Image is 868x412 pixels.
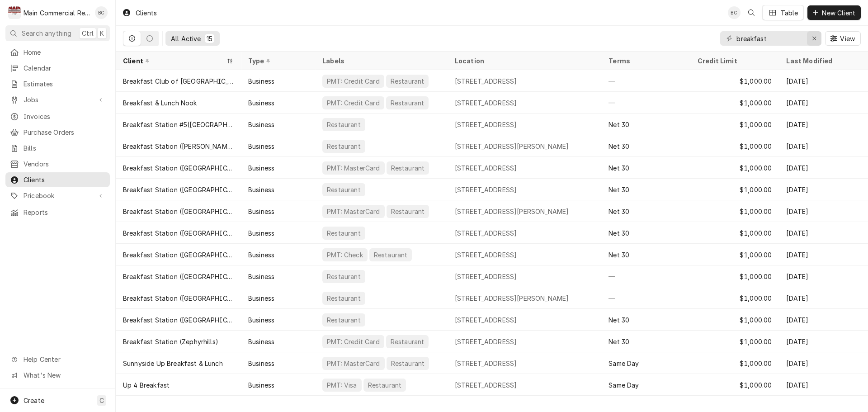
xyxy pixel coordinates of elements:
div: [DATE] [779,200,868,222]
a: Go to Help Center [5,352,110,367]
span: What's New [24,370,104,380]
div: [DATE] [779,331,868,352]
div: Restaurant [326,142,362,151]
div: $1,000.00 [690,287,779,309]
div: Location [455,56,594,66]
div: [STREET_ADDRESS] [455,337,517,346]
div: Restaurant [390,76,425,86]
div: Breakfast Station ([GEOGRAPHIC_DATA]) [123,163,234,173]
div: Breakfast Station #5([GEOGRAPHIC_DATA]) [123,120,234,129]
div: $1,000.00 [690,70,779,92]
div: BC [728,6,741,19]
div: M [8,6,21,19]
a: Clients [5,172,110,187]
div: $1,000.00 [690,374,779,396]
div: Net 30 [609,120,629,129]
div: Net 30 [609,185,629,194]
div: Business [248,142,274,151]
div: PMT: MasterCard [326,359,381,368]
span: Ctrl [82,28,94,38]
div: Breakfast Station ([GEOGRAPHIC_DATA]) [123,228,234,238]
div: [STREET_ADDRESS][PERSON_NAME] [455,142,569,151]
div: Breakfast Station ([GEOGRAPHIC_DATA]) [123,272,234,281]
a: Calendar [5,61,110,76]
div: Breakfast Station ([GEOGRAPHIC_DATA]) [123,294,234,303]
span: Create [24,397,44,404]
button: Search anythingCtrlK [5,25,110,41]
div: All Active [171,34,201,43]
div: Breakfast Club of [GEOGRAPHIC_DATA] [123,76,234,86]
a: Bills [5,141,110,156]
span: C [99,396,104,405]
div: PMT: Check [326,250,364,260]
div: PMT: Credit Card [326,98,381,108]
div: Restaurant [373,250,409,260]
div: Business [248,163,274,173]
div: Restaurant [326,294,362,303]
div: Breakfast Station ([GEOGRAPHIC_DATA]) [123,185,234,194]
a: Home [5,45,110,60]
div: — [601,70,690,92]
div: Same Day [609,359,639,368]
div: Business [248,185,274,194]
div: Business [248,294,274,303]
div: $1,000.00 [690,92,779,114]
div: Restaurant [390,337,425,346]
div: Table [781,8,798,18]
div: PMT: Visa [326,380,358,390]
div: Business [248,380,274,390]
span: View [838,34,857,43]
span: Help Center [24,355,104,364]
div: Net 30 [609,250,629,260]
div: Same Day [609,380,639,390]
div: Main Commercial Refrigeration Service's Avatar [8,6,21,19]
div: [DATE] [779,222,868,244]
div: Breakfast Station ([GEOGRAPHIC_DATA]) [123,315,234,325]
a: Go to Pricebook [5,188,110,203]
div: Last Modified [786,56,859,66]
div: [DATE] [779,114,868,135]
div: [STREET_ADDRESS] [455,272,517,281]
div: Business [248,120,274,129]
div: Restaurant [326,185,362,194]
span: Purchase Orders [24,128,105,137]
div: $1,000.00 [690,222,779,244]
div: Business [248,228,274,238]
div: Breakfast Station ([PERSON_NAME][GEOGRAPHIC_DATA]) [123,142,234,151]
span: Search anything [22,28,71,38]
div: $1,000.00 [690,331,779,352]
div: $1,000.00 [690,352,779,374]
div: Type [248,56,307,66]
div: Breakfast Station (Zephyrhills) [123,337,218,346]
div: [DATE] [779,352,868,374]
div: PMT: MasterCard [326,207,381,216]
div: [STREET_ADDRESS] [455,380,517,390]
span: Clients [24,175,105,185]
div: $1,000.00 [690,179,779,200]
div: $1,000.00 [690,309,779,331]
div: Up 4 Breakfast [123,380,170,390]
div: $1,000.00 [690,114,779,135]
span: K [100,28,104,38]
button: View [825,31,861,46]
input: Keyword search [736,31,804,46]
div: [STREET_ADDRESS] [455,76,517,86]
a: Go to What's New [5,368,110,383]
div: [DATE] [779,157,868,179]
div: [STREET_ADDRESS] [455,98,517,108]
div: Business [248,207,274,216]
div: Net 30 [609,163,629,173]
div: Business [248,250,274,260]
div: [STREET_ADDRESS] [455,185,517,194]
div: [STREET_ADDRESS] [455,228,517,238]
div: [STREET_ADDRESS] [455,120,517,129]
div: Restaurant [390,98,425,108]
div: [STREET_ADDRESS][PERSON_NAME] [455,294,569,303]
div: Business [248,359,274,368]
div: Terms [609,56,681,66]
div: [DATE] [779,287,868,309]
div: Business [248,76,274,86]
div: [DATE] [779,92,868,114]
a: Purchase Orders [5,125,110,140]
div: [DATE] [779,374,868,396]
